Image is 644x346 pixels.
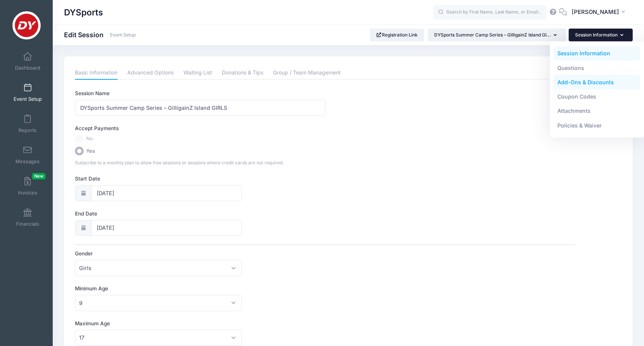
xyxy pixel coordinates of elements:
a: Attachments [554,104,641,118]
label: End Date [75,210,325,217]
label: Accept Payments [75,124,119,132]
button: [PERSON_NAME] [567,4,633,21]
a: Messages [10,142,46,168]
input: Search by First Name, Last Name, or Email... [433,5,546,20]
span: Girls [79,264,92,272]
a: Group / Team Management [273,66,341,80]
img: DYSports [12,11,41,39]
label: Session Name [75,90,325,97]
span: Invoices [18,190,37,196]
a: InvoicesNew [10,173,46,199]
a: Advanced Options [127,66,174,80]
span: DYSports Summer Camp Series – GilligainZ Island GI... [434,32,551,38]
h1: DYSports [64,4,103,21]
span: Dashboard [15,65,40,71]
a: Registration Link [370,29,424,41]
a: Session Information [554,46,641,61]
span: Yes [86,147,95,155]
a: Coupon Codes [554,90,641,104]
label: Maximum Age [75,320,325,327]
a: Reports [10,111,46,137]
span: 9 [79,299,82,307]
a: Basic Information [75,66,118,80]
a: Event Setup [10,79,46,106]
a: Event Setup [110,32,136,38]
span: Subscribe to a monthly plan to allow free sessions or sessions where credit cards are not required. [75,160,284,165]
input: Session Name [75,100,325,116]
a: Policies & Waiver [554,118,641,133]
span: New [32,173,46,179]
span: 9 [75,295,242,311]
a: Financials [10,204,46,231]
a: Dashboard [10,48,46,74]
span: Messages [15,158,40,165]
a: Waiting List [183,66,212,80]
div: Session Information [550,41,644,138]
span: 17 [75,330,242,346]
h1: Edit Session [64,31,136,39]
span: [PERSON_NAME] [572,8,619,16]
a: Questions [554,61,641,75]
label: Start Date [75,175,325,182]
label: Minimum Age [75,285,325,292]
span: Event Setup [14,96,42,102]
input: Yes [75,147,84,155]
a: Add-Ons & Discounts [554,75,641,90]
span: Girls [75,260,242,276]
span: 17 [79,334,84,341]
label: Gender [75,250,325,257]
span: Reports [18,127,37,134]
a: Donations & Tips [222,66,263,80]
span: No [86,135,93,143]
button: Session Information [569,29,633,41]
span: Financials [16,221,39,227]
button: DYSports Summer Camp Series – GilligainZ Island GI... [428,29,566,41]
